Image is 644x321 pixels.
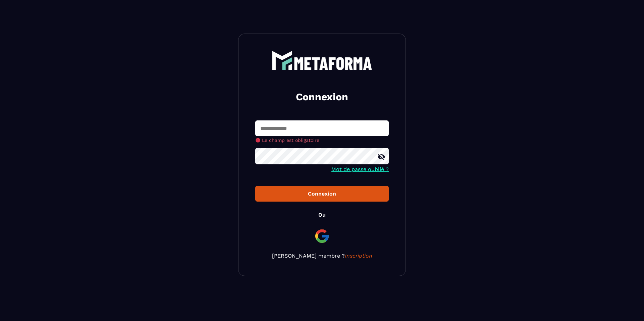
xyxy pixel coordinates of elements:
[262,138,319,143] span: Le champ est obligatoire
[331,166,389,172] a: Mot de passe oublié ?
[261,191,383,197] div: Connexion
[263,90,381,104] h2: Connexion
[272,51,372,70] img: logo
[314,228,330,244] img: google
[345,253,372,259] a: Inscription
[255,51,389,70] a: logo
[255,253,389,259] p: [PERSON_NAME] membre ?
[255,186,389,202] button: Connexion
[318,212,326,218] p: Ou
